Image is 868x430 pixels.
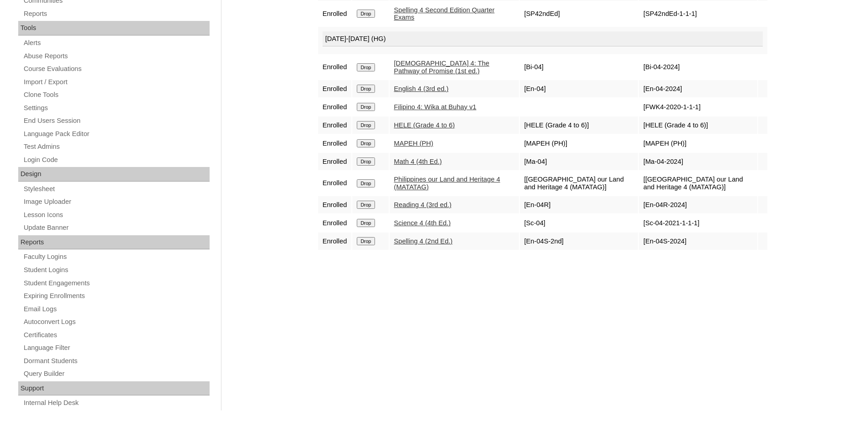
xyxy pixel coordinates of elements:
[520,214,638,232] td: [Sc-04]
[639,135,757,152] td: [MAPEH (PH)]
[639,98,757,116] td: [FWK4-2020-1-1-1]
[357,157,375,166] input: Drop
[23,183,210,195] a: Stylesheet
[23,128,210,140] a: Language Pack Editor
[394,140,433,147] a: MAPEH (PH)
[639,116,757,134] td: [HELE (Grade 4 to 6)]
[23,63,210,75] a: Course Evaluations
[520,2,638,26] td: [SP42ndEd]
[318,55,352,79] td: Enrolled
[357,237,375,245] input: Drop
[520,135,638,152] td: [MAPEH (PH)]
[23,368,210,379] a: Query Builder
[318,98,352,116] td: Enrolled
[394,176,500,191] a: Philippines our Land and Heritage 4 (MATATAG)
[357,139,375,147] input: Drop
[23,51,210,62] a: Abuse Reports
[520,171,638,195] td: [[GEOGRAPHIC_DATA] our Land and Heritage 4 (MATATAG)]
[18,235,210,250] div: Reports
[318,116,352,134] td: Enrolled
[639,153,757,170] td: [Ma-04-2024]
[520,55,638,79] td: [Bi-04]
[23,102,210,114] a: Settings
[318,196,352,213] td: Enrolled
[394,201,452,208] a: Reading 4 (3rd ed.)
[394,60,489,75] a: [DEMOGRAPHIC_DATA] 4: The Pathway of Promise (1st ed.)
[18,21,210,35] div: Tools
[639,2,757,26] td: [SP42ndEd-1-1-1]
[318,135,352,152] td: Enrolled
[23,222,210,233] a: Update Banner
[520,196,638,213] td: [En-04R]
[639,55,757,79] td: [Bi-04-2024]
[23,89,210,101] a: Clone Tools
[394,219,451,227] a: Science 4 (4th Ed.)
[23,37,210,49] a: Alerts
[23,76,210,88] a: Import / Export
[520,233,638,250] td: [En-04S-2nd]
[23,290,210,302] a: Expiring Enrollments
[520,116,638,134] td: [HELE (Grade 4 to 6)]
[23,141,210,152] a: Test Admins
[357,63,375,71] input: Drop
[23,304,210,315] a: Email Logs
[18,167,210,182] div: Design
[23,196,210,207] a: Image Uploader
[23,342,210,354] a: Language Filter
[394,6,495,21] a: Spelling 4 Second Edition Quarter Exams
[394,85,449,92] a: English 4 (3rd ed.)
[357,179,375,187] input: Drop
[23,264,210,276] a: Student Logins
[23,115,210,126] a: End Users Session
[639,233,757,250] td: [En-04S-2024]
[639,196,757,213] td: [En-04R-2024]
[18,381,210,396] div: Support
[394,121,455,129] a: HELE (Grade 4 to 6)
[318,80,352,97] td: Enrolled
[357,85,375,93] input: Drop
[394,238,453,245] a: Spelling 4 (2nd Ed.)
[318,2,352,26] td: Enrolled
[23,251,210,263] a: Faculty Logins
[23,329,210,341] a: Certificates
[357,201,375,209] input: Drop
[23,355,210,367] a: Dormant Students
[23,316,210,328] a: Autoconvert Logs
[639,214,757,232] td: [Sc-04-2021-1-1-1]
[318,214,352,232] td: Enrolled
[394,103,477,111] a: Filipino 4: Wika at Buhay v1
[639,171,757,195] td: [[GEOGRAPHIC_DATA] our Land and Heritage 4 (MATATAG)]
[318,153,352,170] td: Enrolled
[357,121,375,129] input: Drop
[23,8,210,20] a: Reports
[520,153,638,170] td: [Ma-04]
[357,10,375,18] input: Drop
[357,103,375,111] input: Drop
[23,278,210,289] a: Student Engagements
[318,171,352,195] td: Enrolled
[23,154,210,166] a: Login Code
[520,80,638,97] td: [En-04]
[357,219,375,227] input: Drop
[23,397,210,409] a: Internal Help Desk
[394,158,442,165] a: Math 4 (4th Ed.)
[23,209,210,221] a: Lesson Icons
[318,233,352,250] td: Enrolled
[639,80,757,97] td: [En-04-2024]
[323,31,763,47] div: [DATE]-[DATE] (HG)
